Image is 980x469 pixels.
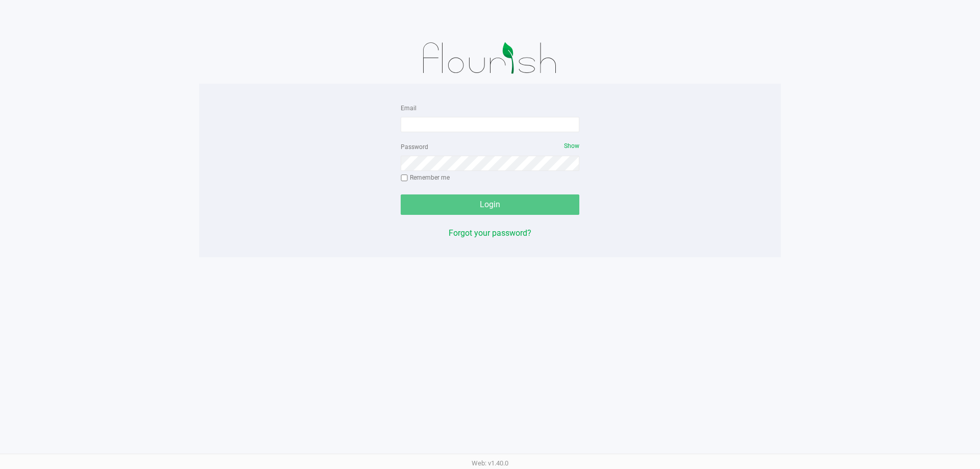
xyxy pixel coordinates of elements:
span: Web: v1.40.0 [472,459,508,467]
span: Show [564,142,579,150]
label: Password [401,142,428,152]
label: Email [401,104,416,113]
button: Forgot your password? [449,227,531,239]
input: Remember me [401,175,408,182]
label: Remember me [401,173,450,182]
